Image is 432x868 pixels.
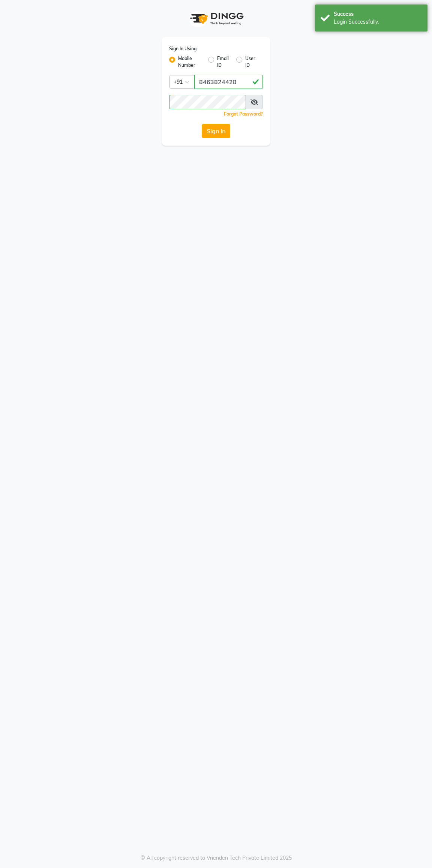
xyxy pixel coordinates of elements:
[217,55,230,69] label: Email ID
[178,55,202,69] label: Mobile Number
[202,124,230,138] button: Sign In
[169,95,246,109] input: Username
[334,18,422,26] div: Login Successfully.
[186,8,246,30] img: logo1.svg
[245,55,257,69] label: User ID
[194,75,263,89] input: Username
[169,45,198,52] label: Sign In Using:
[334,10,422,18] div: Success
[224,111,263,117] a: Forgot Password?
